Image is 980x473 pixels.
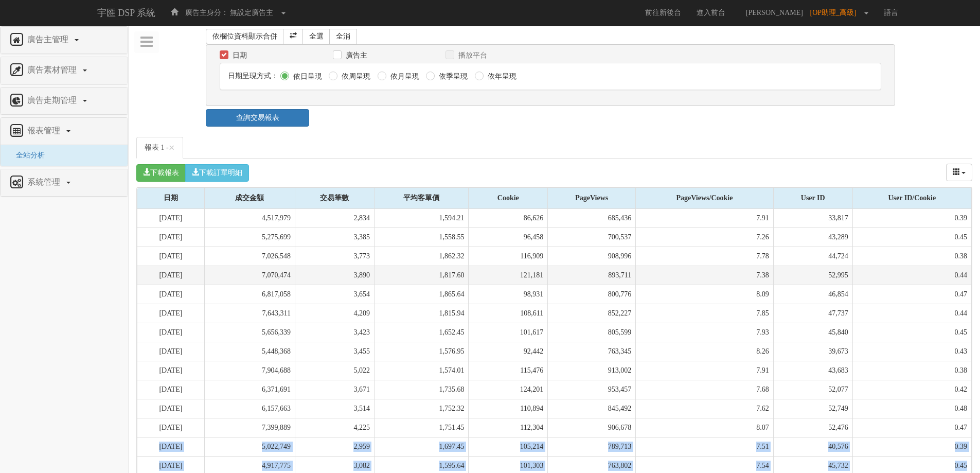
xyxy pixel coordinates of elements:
td: 805,599 [548,323,636,342]
td: 1,576.95 [374,342,468,361]
td: 1,652.45 [374,323,468,342]
td: [DATE] [137,266,205,285]
td: 7.62 [636,399,774,418]
td: 1,558.55 [374,228,468,247]
a: 報表管理 [8,123,120,139]
td: 2,959 [295,437,375,457]
td: 3,773 [295,247,375,266]
td: 46,854 [773,285,852,304]
td: 0.47 [852,418,971,437]
td: 5,448,368 [204,342,295,361]
td: 7,026,548 [204,247,295,266]
td: 1,817.60 [374,266,468,285]
td: 121,181 [469,266,548,285]
td: 45,840 [773,323,852,342]
label: 廣告主 [343,50,367,61]
td: 52,995 [773,266,852,285]
td: [DATE] [137,323,205,342]
td: [DATE] [137,399,205,418]
td: 4,517,979 [204,209,295,228]
span: 廣告走期管理 [25,96,82,104]
td: 1,865.64 [374,285,468,304]
td: [DATE] [137,304,205,323]
td: 1,594.21 [374,209,468,228]
td: 893,711 [548,266,636,285]
td: 0.38 [852,247,971,266]
td: [DATE] [137,285,205,304]
button: 下載訂單明細 [185,164,249,182]
td: 4,209 [295,304,375,323]
td: [DATE] [137,380,205,399]
td: 52,749 [773,399,852,418]
a: 系統管理 [8,174,120,191]
a: 廣告主管理 [8,32,120,48]
td: 7.38 [636,266,774,285]
td: [DATE] [137,209,205,228]
td: 0.39 [852,209,971,228]
td: 110,894 [469,399,548,418]
span: 廣告素材管理 [25,65,82,74]
td: 3,890 [295,266,375,285]
td: 108,611 [469,304,548,323]
td: 789,713 [548,437,636,457]
span: 全站分析 [8,151,45,159]
td: 3,654 [295,285,375,304]
a: 全選 [302,29,330,44]
td: 6,817,058 [204,285,295,304]
span: 廣告主身分： [185,9,228,16]
td: 47,737 [773,304,852,323]
td: 700,537 [548,228,636,247]
td: 40,576 [773,437,852,457]
td: 44,724 [773,247,852,266]
div: Columns [946,164,973,181]
td: 1,574.01 [374,361,468,380]
div: User ID/Cookie [853,188,971,208]
button: 下載報表 [136,164,186,182]
span: × [169,142,175,154]
td: 8.07 [636,418,774,437]
td: 7.85 [636,304,774,323]
td: 4,225 [295,418,375,437]
div: 成交金額 [205,188,295,208]
td: 1,751.45 [374,418,468,437]
td: 6,371,691 [204,380,295,399]
td: 7,070,474 [204,266,295,285]
td: 8.26 [636,342,774,361]
td: 0.45 [852,323,971,342]
a: 廣告走期管理 [8,93,120,109]
a: 查詢交易報表 [206,109,309,127]
span: 廣告主管理 [25,35,74,44]
label: 依周呈現 [339,72,370,82]
span: [OP助理_高級] [810,9,862,16]
td: 763,345 [548,342,636,361]
td: 3,455 [295,342,375,361]
label: 日期 [230,50,247,61]
td: 0.48 [852,399,971,418]
div: 平均客單價 [375,188,468,208]
td: 1,697.45 [374,437,468,457]
td: 52,476 [773,418,852,437]
a: 報表 1 - [136,137,183,159]
label: 依年呈現 [485,72,516,82]
td: 7.51 [636,437,774,457]
div: Cookie [469,188,547,208]
td: [DATE] [137,342,205,361]
td: 3,423 [295,323,375,342]
span: [PERSON_NAME] [741,9,808,16]
td: 5,275,699 [204,228,295,247]
td: 43,289 [773,228,852,247]
td: 7,399,889 [204,418,295,437]
span: 系統管理 [25,178,65,186]
div: User ID [774,188,852,208]
td: [DATE] [137,361,205,380]
td: 0.45 [852,228,971,247]
span: 無設定廣告主 [230,9,273,16]
td: 852,227 [548,304,636,323]
td: [DATE] [137,418,205,437]
td: 3,514 [295,399,375,418]
label: 依季呈現 [436,72,468,82]
div: 交易筆數 [295,188,374,208]
td: 908,996 [548,247,636,266]
td: 685,436 [548,209,636,228]
td: 906,678 [548,418,636,437]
